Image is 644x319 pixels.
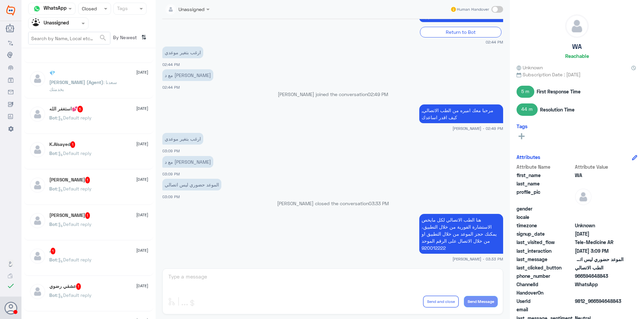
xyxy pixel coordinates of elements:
[419,214,503,254] p: 9/10/2025, 3:33 PM
[517,281,574,288] span: ChannelId
[7,282,15,290] i: check
[6,5,15,16] img: Widebot Logo
[110,32,139,45] span: By Newest
[575,298,624,305] span: 9812_966594648843
[517,289,574,296] span: HandoverOn
[29,283,46,300] img: defaultAdmin.png
[575,256,624,263] span: الموعد حضوري ليس اتصالي
[49,150,57,156] span: Bot
[49,177,90,183] h5: Shabna Mariyam
[540,106,575,113] span: Resolution Time
[368,91,388,97] span: 02:49 PM
[49,70,55,76] h5: 💎
[49,79,103,85] span: [PERSON_NAME] (Agent)
[419,104,503,123] p: 9/10/2025, 2:49 PM
[49,283,81,290] h5: عشقي رضوي
[566,15,588,37] img: defaultAdmin.png
[517,71,637,78] span: Subscription Date : [DATE]
[57,221,92,227] span: : Default reply
[517,154,540,160] h6: Attributes
[162,179,221,190] p: 9/10/2025, 3:09 PM
[57,115,92,121] span: : Default reply
[575,222,624,229] span: Unknown
[32,18,42,28] img: Unassigned.svg
[29,177,46,193] img: defaultAdmin.png
[517,239,574,246] span: last_visited_flow
[29,212,46,229] img: defaultAdmin.png
[575,264,624,271] span: الطب الاتصالي
[70,141,75,148] span: 1
[57,150,92,156] span: : Default reply
[162,69,213,81] p: 9/10/2025, 2:44 PM
[517,256,574,263] span: last_message
[452,256,503,262] span: [PERSON_NAME] - 03:33 PM
[575,281,624,288] span: 2
[517,214,574,221] span: locale
[162,200,503,207] p: [PERSON_NAME] closed the conversation
[517,272,574,280] span: phone_number
[76,283,81,290] span: 1
[136,69,148,75] span: [DATE]
[162,91,503,98] p: [PERSON_NAME] joined the conversation
[517,264,574,271] span: last_clicked_button
[517,86,534,98] span: 5 m
[49,292,57,298] span: Bot
[517,172,574,179] span: first_name
[517,188,574,204] span: profile_pic
[575,230,624,237] span: 2025-10-09T07:37:12.732Z
[162,62,180,67] span: 02:44 PM
[49,221,57,227] span: Bot
[575,205,624,212] span: null
[77,106,83,112] span: 5
[29,32,110,44] input: Search by Name, Local etc…
[420,27,501,37] div: Return to Bot
[49,212,90,219] h5: ابو نواف
[85,177,90,183] span: 1
[565,53,589,59] h6: Reachable
[32,4,42,14] img: whatsapp.png
[29,70,46,87] img: defaultAdmin.png
[162,47,203,58] p: 9/10/2025, 2:44 PM
[517,230,574,237] span: signup_date
[162,133,203,145] p: 9/10/2025, 3:09 PM
[49,106,83,112] h5: استغفر الله💕
[575,247,624,254] span: 2025-10-09T12:09:29.542Z
[99,32,107,44] button: search
[162,194,180,199] span: 03:09 PM
[162,85,180,89] span: 02:44 PM
[457,6,489,12] span: Human Handover
[162,172,180,176] span: 03:09 PM
[49,141,75,148] h5: K.Alsayed
[136,247,148,253] span: [DATE]
[575,239,624,246] span: Tele-Medicine AR
[49,186,57,191] span: Bot
[29,141,46,158] img: defaultAdmin.png
[49,257,57,262] span: Bot
[517,64,543,71] span: Unknown
[517,298,574,305] span: UserId
[49,115,57,121] span: Bot
[29,106,46,123] img: defaultAdmin.png
[452,126,503,131] span: [PERSON_NAME] - 02:49 PM
[575,172,624,179] span: WA
[136,283,148,289] span: [DATE]
[4,302,17,314] button: Avatar
[162,156,213,168] p: 9/10/2025, 3:09 PM
[141,32,147,43] i: ⇅
[517,123,528,129] h6: Tags
[116,5,128,13] div: Tags
[572,43,582,51] h5: WA
[51,248,56,254] span: 1
[575,306,624,313] span: null
[85,212,90,219] span: 1
[99,34,107,42] span: search
[136,212,148,218] span: [DATE]
[57,292,92,298] span: : Default reply
[575,214,624,221] span: null
[486,39,503,45] span: 02:44 PM
[517,180,574,187] span: last_name
[423,296,459,308] button: Send and close
[162,149,180,153] span: 03:09 PM
[575,188,592,205] img: defaultAdmin.png
[464,296,498,307] button: Send Message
